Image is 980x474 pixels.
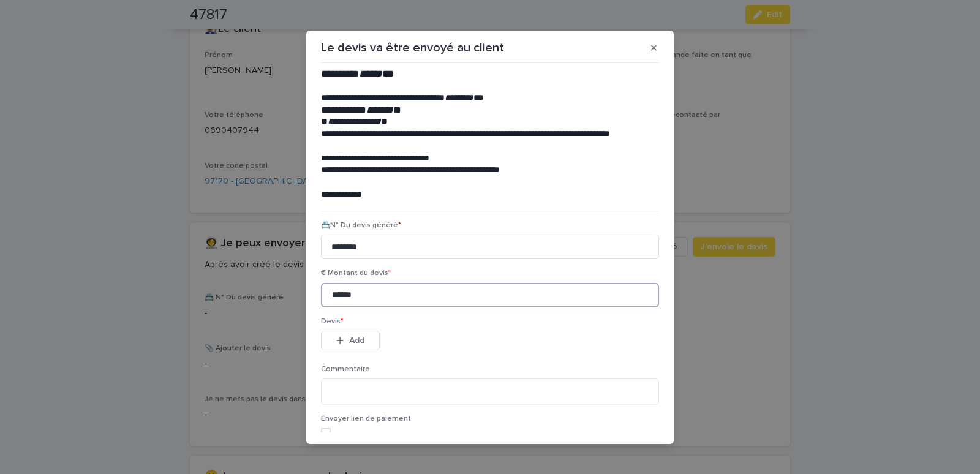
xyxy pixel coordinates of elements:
[321,269,391,277] span: € Montant du devis
[321,318,344,325] span: Devis
[349,336,364,345] span: Add
[321,40,504,55] p: Le devis va être envoyé au client
[321,331,380,350] button: Add
[321,366,370,373] span: Commentaire
[321,415,411,423] span: Envoyer lien de paiement
[321,222,401,229] span: 📇N° Du devis généré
